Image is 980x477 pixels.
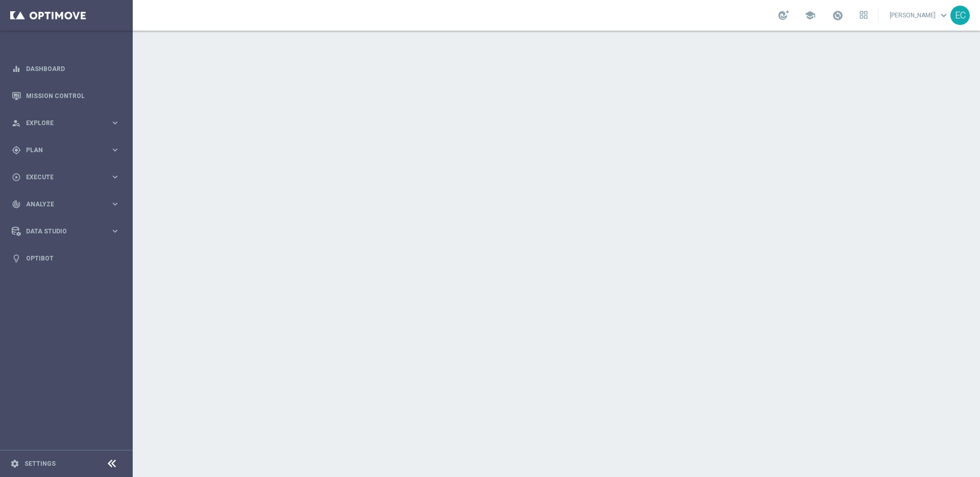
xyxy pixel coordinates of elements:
[26,201,110,207] span: Analyze
[11,227,120,235] button: Data Studio keyboard_arrow_right
[12,200,110,209] div: Analyze
[12,55,120,82] div: Dashboard
[938,10,949,21] span: keyboard_arrow_down
[12,245,120,272] div: Optibot
[12,173,21,182] i: play_circle_outline
[24,461,56,467] a: Settings
[110,172,120,182] i: keyboard_arrow_right
[11,200,120,208] button: track_changes Analyze keyboard_arrow_right
[11,146,120,154] button: gps_fixed Plan keyboard_arrow_right
[804,10,816,21] span: school
[26,147,110,153] span: Plan
[26,174,110,180] span: Execute
[12,118,110,128] div: Explore
[26,228,110,234] span: Data Studio
[10,459,19,468] i: settings
[110,145,120,155] i: keyboard_arrow_right
[26,245,120,272] a: Optibot
[11,119,120,127] button: person_search Explore keyboard_arrow_right
[110,118,120,128] i: keyboard_arrow_right
[12,64,21,74] i: equalizer
[11,254,120,263] button: lightbulb Optibot
[12,173,110,182] div: Execute
[12,82,120,109] div: Mission Control
[12,118,21,128] i: person_search
[12,254,21,263] i: lightbulb
[889,8,950,23] a: [PERSON_NAME]keyboard_arrow_down
[26,120,110,126] span: Explore
[12,200,21,209] i: track_changes
[11,92,120,100] button: Mission Control
[12,146,110,155] div: Plan
[12,227,110,236] div: Data Studio
[110,199,120,209] i: keyboard_arrow_right
[11,173,120,181] button: play_circle_outline Execute keyboard_arrow_right
[26,55,120,82] a: Dashboard
[26,82,120,109] a: Mission Control
[11,65,120,73] button: equalizer Dashboard
[12,146,21,155] i: gps_fixed
[950,6,970,25] div: EC
[110,226,120,236] i: keyboard_arrow_right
